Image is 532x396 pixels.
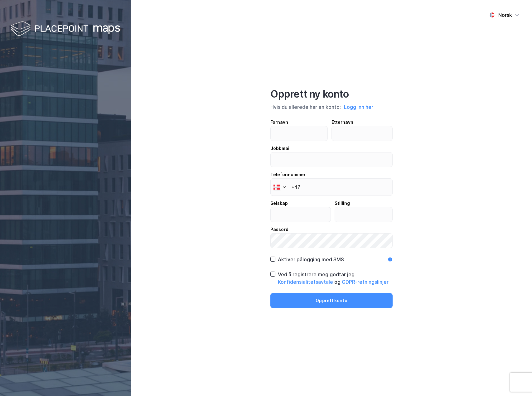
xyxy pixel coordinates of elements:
div: Jobbmail [270,145,393,152]
div: Fornavn [270,118,328,126]
div: Passord [270,226,393,233]
div: Norway: + 47 [271,179,288,196]
div: Norsk [498,11,512,19]
div: Aktiver pålogging med SMS [278,256,344,263]
input: Telefonnummer [270,178,393,196]
div: Telefonnummer [270,171,393,178]
div: Stilling [335,200,393,207]
button: Opprett konto [270,293,393,308]
div: Etternavn [331,118,393,126]
div: Hvis du allerede har en konto: [270,103,393,111]
div: Selskap [270,200,331,207]
img: logo-white.f07954bde2210d2a523dddb988cd2aa7.svg [11,20,120,38]
div: Ved å registrere meg godtar jeg og [278,271,393,286]
button: Logg inn her [342,103,375,111]
div: Opprett ny konto [270,88,393,100]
